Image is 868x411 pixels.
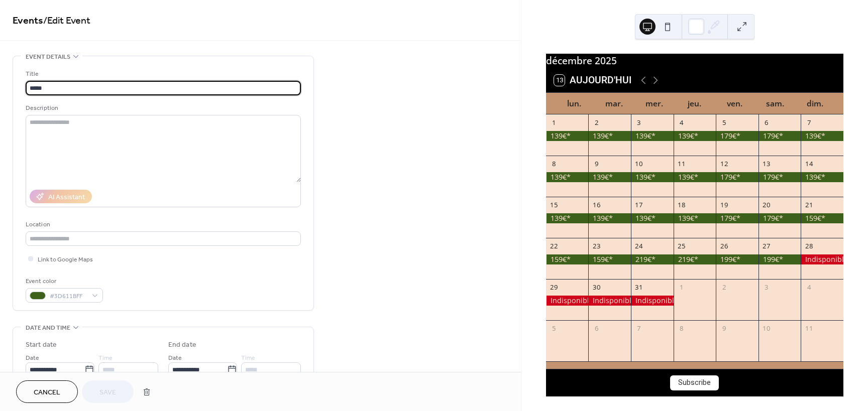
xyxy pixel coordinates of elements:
[716,131,758,141] div: 179€*
[801,254,843,264] div: Indisponible
[550,283,559,292] div: 29
[588,213,631,223] div: 139€*
[634,200,643,209] div: 17
[677,159,686,168] div: 11
[805,241,814,250] div: 28
[677,118,686,127] div: 4
[26,276,101,287] div: Event color
[550,241,559,250] div: 22
[677,283,686,292] div: 1
[631,254,674,264] div: 219€*
[762,200,771,209] div: 20
[26,323,70,333] span: Date and time
[631,131,674,141] div: 139€*
[719,241,728,250] div: 26
[592,324,601,333] div: 6
[634,283,643,292] div: 31
[592,159,601,168] div: 9
[670,375,719,390] button: Subscribe
[719,159,728,168] div: 12
[546,172,589,182] div: 139€*
[50,291,87,302] span: #3D611BFF
[762,283,771,292] div: 3
[592,283,601,292] div: 30
[551,72,635,88] button: 13Aujourd'hui
[16,380,78,403] button: Cancel
[546,54,843,68] div: décembre 2025
[719,283,728,292] div: 2
[758,213,801,223] div: 179€*
[634,93,675,114] div: mer.
[805,118,814,127] div: 7
[634,118,643,127] div: 3
[592,200,601,209] div: 16
[168,353,182,363] span: Date
[758,131,801,141] div: 179€*
[805,159,814,168] div: 14
[241,353,255,363] span: Time
[801,131,843,141] div: 139€*
[634,324,643,333] div: 7
[546,213,589,223] div: 139€*
[588,254,631,264] div: 159€*
[592,241,601,250] div: 23
[550,324,559,333] div: 5
[631,172,674,182] div: 139€*
[631,296,674,306] div: Indisponible
[631,213,674,223] div: 139€*
[795,93,835,114] div: dim.
[762,241,771,250] div: 27
[674,213,716,223] div: 139€*
[26,340,57,350] div: Start date
[715,93,755,114] div: ven.
[546,131,589,141] div: 139€*
[677,241,686,250] div: 25
[801,172,843,182] div: 139€*
[719,200,728,209] div: 19
[805,200,814,209] div: 21
[594,93,634,114] div: mar.
[801,213,843,223] div: 159€*
[634,159,643,168] div: 10
[550,118,559,127] div: 1
[546,254,589,264] div: 159€*
[758,254,801,264] div: 199€*
[546,296,589,306] div: Indisponible
[26,353,39,363] span: Date
[719,324,728,333] div: 9
[168,340,196,350] div: End date
[592,118,601,127] div: 2
[43,11,90,31] span: / Edit Event
[716,172,758,182] div: 179€*
[762,118,771,127] div: 6
[634,241,643,250] div: 24
[34,387,60,398] span: Cancel
[805,283,814,292] div: 4
[716,213,758,223] div: 179€*
[674,172,716,182] div: 139€*
[758,172,801,182] div: 179€*
[554,93,594,114] div: lun.
[719,118,728,127] div: 5
[677,200,686,209] div: 18
[762,324,771,333] div: 10
[26,219,299,230] div: Location
[588,131,631,141] div: 139€*
[755,93,795,114] div: sam.
[805,324,814,333] div: 11
[26,52,70,62] span: Event details
[38,254,93,265] span: Link to Google Maps
[674,131,716,141] div: 139€*
[762,159,771,168] div: 13
[26,69,299,79] div: Title
[550,159,559,168] div: 8
[674,254,716,264] div: 219€*
[588,172,631,182] div: 139€*
[98,353,113,363] span: Time
[588,296,631,306] div: Indisponible
[716,254,758,264] div: 199€*
[550,200,559,209] div: 15
[675,93,715,114] div: jeu.
[26,103,299,113] div: Description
